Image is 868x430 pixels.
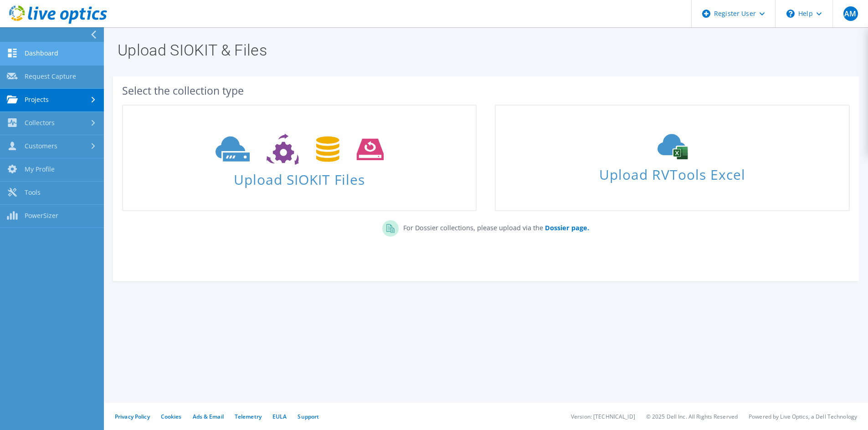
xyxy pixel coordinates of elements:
[399,220,589,233] p: For Dossier collections, please upload via the
[646,413,738,420] li: © 2025 Dell Inc. All Rights Reserved
[843,6,858,21] span: AM
[123,167,476,187] span: Upload SIOKIT Files
[545,223,589,232] b: Dossier page.
[749,413,857,420] li: Powered by Live Optics, a Dell Technology
[235,413,262,420] a: Telemetry
[122,105,477,211] a: Upload SIOKIT Files
[161,413,182,420] a: Cookies
[118,42,850,58] h1: Upload SIOKIT & Files
[298,413,319,420] a: Support
[115,413,150,420] a: Privacy Policy
[122,86,850,96] div: Select the collection type
[571,413,635,420] li: Version: [TECHNICAL_ID]
[786,10,795,18] svg: \n
[272,413,287,420] a: EULA
[193,413,224,420] a: Ads & Email
[543,223,589,232] a: Dossier page.
[496,162,848,182] span: Upload RVTools Excel
[495,105,849,211] a: Upload RVTools Excel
